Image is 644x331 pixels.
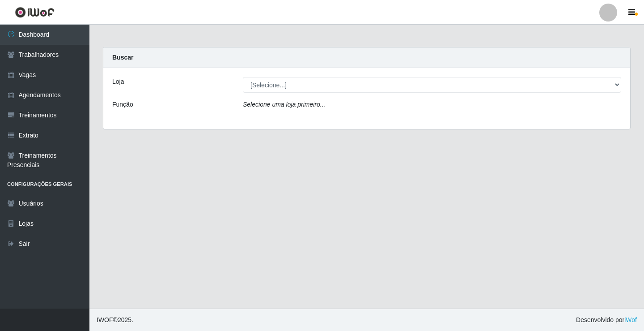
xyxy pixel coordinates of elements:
[15,7,55,18] img: CoreUI Logo
[97,315,133,325] span: © 2025 .
[243,101,325,108] i: Selecione uma loja primeiro...
[112,77,124,86] label: Loja
[112,54,133,61] strong: Buscar
[624,316,637,323] a: iWof
[576,315,637,325] span: Desenvolvido por
[112,100,133,109] label: Função
[97,316,113,323] span: IWOF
